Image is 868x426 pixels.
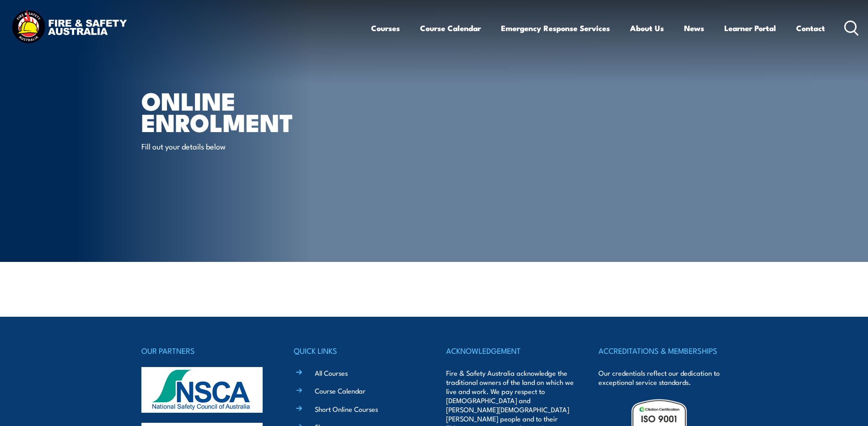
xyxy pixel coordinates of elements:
[630,16,664,40] a: About Us
[684,16,704,40] a: News
[141,367,263,413] img: nsca-logo-footer
[598,344,727,357] h4: ACCREDITATIONS & MEMBERSHIPS
[446,344,574,357] h4: ACKNOWLEDGEMENT
[294,344,422,357] h4: QUICK LINKS
[420,16,481,40] a: Course Calendar
[501,16,610,40] a: Emergency Response Services
[141,344,270,357] h4: OUR PARTNERS
[315,368,348,378] a: All Courses
[598,368,727,387] p: Our credentials reflect our dedication to exceptional service standards.
[315,404,378,414] a: Short Online Courses
[315,386,366,395] a: Course Calendar
[141,90,367,132] h1: Online Enrolment
[371,16,400,40] a: Courses
[141,141,308,151] p: Fill out your details below
[724,16,776,40] a: Learner Portal
[796,16,825,40] a: Contact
